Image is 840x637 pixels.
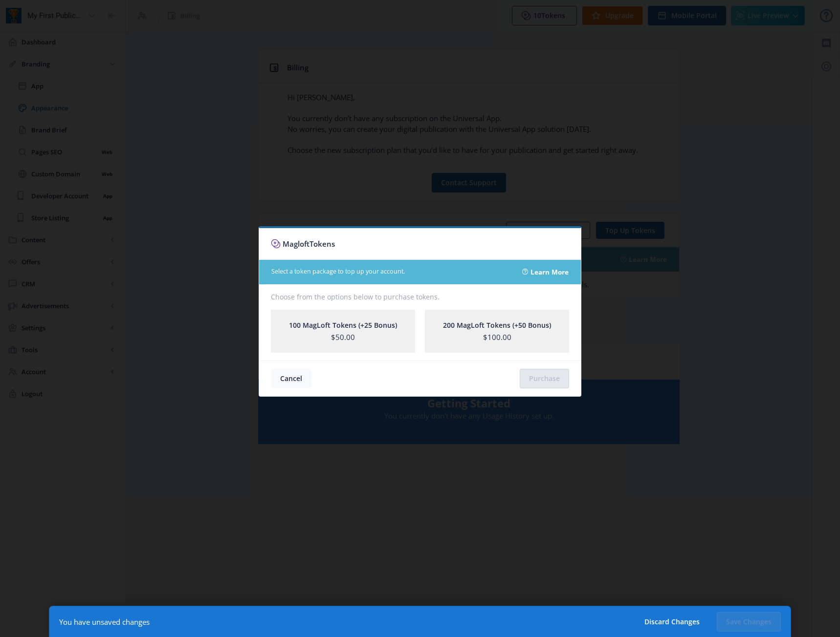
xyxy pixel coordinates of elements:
span: $50.00 [331,332,355,342]
div: Choose from the options below to purchase tokens. [271,292,569,302]
div: Select a token package to top up your account. [271,267,510,276]
span: 100 MagLoft Tokens (+25 Bonus) [289,320,397,330]
span: Tokens [309,239,335,249]
span: 200 MagLoft Tokens (+50 Bonus) [443,320,551,330]
a: Learn More [531,267,569,277]
button: Cancel [271,369,311,388]
button: Purchase [520,369,569,388]
button: Save Changes [717,612,781,632]
button: Discard Changes [635,612,709,632]
h5: Magloft [283,236,335,252]
span: $100.00 [483,332,511,342]
div: You have unsaved changes [59,617,150,627]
